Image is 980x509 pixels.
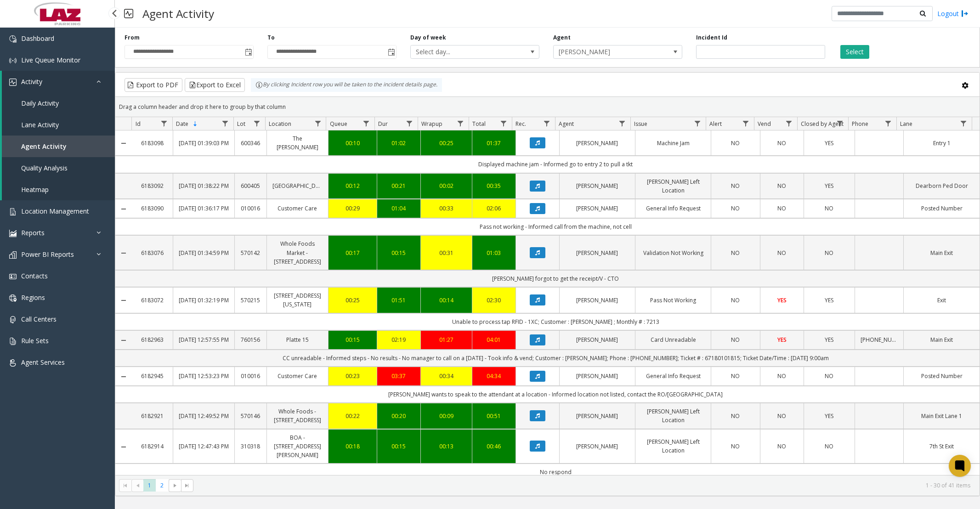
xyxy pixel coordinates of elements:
[2,71,115,92] a: Activity
[777,249,786,257] span: NO
[115,443,132,451] a: Collapse Details
[185,78,245,92] button: Export to Excel
[9,35,17,43] img: 'icon'
[641,372,705,380] a: General Info Request
[541,117,553,130] a: Rec. Filter Menu
[740,117,752,130] a: Alert Filter Menu
[132,270,980,287] td: [PERSON_NAME] forgot to get the receipt/V - CTO
[426,204,466,213] div: 00:33
[957,117,970,130] a: Lane Filter Menu
[115,99,980,115] div: Drag a column header and drop it here to group by that column
[115,249,132,257] a: Collapse Details
[454,117,466,130] a: Wrapup Filter Menu
[717,372,754,380] a: NO
[565,249,629,257] a: [PERSON_NAME]
[137,296,167,305] a: 6183072
[132,386,980,403] td: [PERSON_NAME] wants to speak to the attendant at a location - Informed location not listed, conta...
[825,372,833,380] span: NO
[834,117,846,130] a: Closed by Agent Filter Menu
[478,139,510,147] a: 01:37
[334,372,371,380] div: 00:23
[137,335,167,344] a: 6182963
[852,120,868,128] span: Phone
[267,34,275,42] label: To
[634,120,647,128] span: Issue
[777,372,786,380] span: NO
[181,479,193,492] span: Go to the last page
[478,249,510,257] a: 01:03
[559,120,574,128] span: Agent
[334,249,371,257] div: 00:17
[132,313,980,330] td: Unable to process tap RFID - 1XC; Customer : [PERSON_NAME] ; Monthly # : 7213
[115,297,132,304] a: Collapse Details
[240,181,261,190] a: 600405
[383,204,415,213] a: 01:04
[825,249,833,257] span: NO
[251,78,442,92] div: By clicking Incident row you will be taken to the incident details page.
[909,372,974,380] a: Posted Number
[240,204,261,213] a: 010016
[21,120,59,129] span: Lane Activity
[810,442,850,451] a: NO
[565,335,629,344] a: [PERSON_NAME]
[21,336,49,345] span: Rule Sets
[138,2,219,25] h3: Agent Activity
[179,139,229,147] a: [DATE] 01:39:03 PM
[909,204,974,213] a: Posted Number
[810,296,850,305] a: YES
[21,142,67,151] span: Agent Activity
[132,218,980,235] td: Pass not working - Informed call from the machine, not cell
[691,117,704,130] a: Issue Filter Menu
[810,412,850,420] a: YES
[421,120,442,128] span: Wrapup
[115,337,132,344] a: Collapse Details
[777,182,786,190] span: NO
[312,117,324,130] a: Location Filter Menu
[909,249,974,257] a: Main Exit
[961,9,969,18] img: logout
[179,442,229,451] a: [DATE] 12:47:43 PM
[478,442,510,451] a: 00:46
[21,293,45,302] span: Regions
[426,335,466,344] a: 01:27
[334,204,371,213] div: 00:29
[426,296,466,305] div: 00:14
[272,134,323,152] a: The [PERSON_NAME]
[240,296,261,305] a: 570215
[565,372,629,380] a: [PERSON_NAME]
[21,185,49,194] span: Heatmap
[383,139,415,147] a: 01:02
[909,442,974,451] a: 7th St Exit
[717,442,754,451] a: NO
[565,181,629,190] a: [PERSON_NAME]
[717,412,754,420] a: NO
[183,482,191,489] span: Go to the last page
[515,120,526,128] span: Rec.
[21,228,45,237] span: Reports
[478,181,510,190] div: 00:35
[478,412,510,420] a: 00:51
[717,335,754,344] a: NO
[9,208,17,215] img: 'icon'
[717,204,754,213] a: NO
[171,482,179,489] span: Go to the next page
[383,335,415,344] a: 02:19
[565,204,629,213] a: [PERSON_NAME]
[115,140,132,147] a: Collapse Details
[553,34,571,42] label: Agent
[255,81,263,89] img: infoIcon.svg
[383,181,415,190] a: 00:21
[9,79,17,86] img: 'icon'
[21,99,59,107] span: Daily Activity
[272,291,323,309] a: [STREET_ADDRESS][US_STATE]
[766,296,798,305] a: YES
[426,139,466,147] div: 00:25
[136,120,141,128] span: Id
[330,120,347,128] span: Queue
